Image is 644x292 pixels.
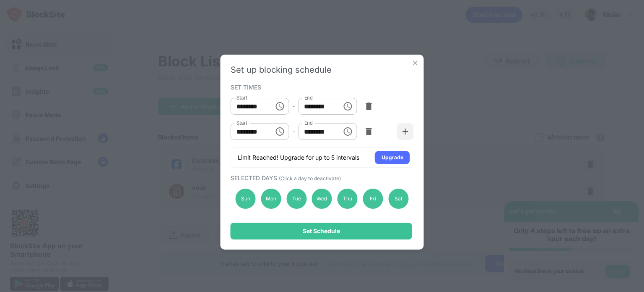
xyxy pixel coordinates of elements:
label: End [304,119,313,126]
div: - [292,102,295,111]
div: Sun [236,189,256,209]
div: Set up blocking schedule [231,65,414,75]
div: SELECTED DAYS [231,174,412,182]
label: Start [236,119,247,126]
div: Upgrade [382,153,403,162]
button: Choose time, selected time is 11:30 AM [339,98,356,115]
div: Wed [312,189,332,209]
label: End [304,94,313,101]
button: Choose time, selected time is 1:00 PM [271,123,288,140]
div: Sat [388,189,408,209]
button: Choose time, selected time is 11:00 PM [339,123,356,140]
div: Thu [338,189,358,209]
img: x-button.svg [411,59,420,67]
div: - [292,127,295,136]
span: (Click a day to deactivate) [279,175,341,182]
div: Mon [261,189,281,209]
label: Start [236,94,247,101]
div: SET TIMES [231,84,412,90]
div: Limit Reached! Upgrade for up to 5 intervals [238,153,359,162]
div: Fri [363,189,383,209]
div: Set Schedule [303,228,340,234]
div: Tue [286,189,306,209]
button: Choose time, selected time is 6:00 AM [271,98,288,115]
